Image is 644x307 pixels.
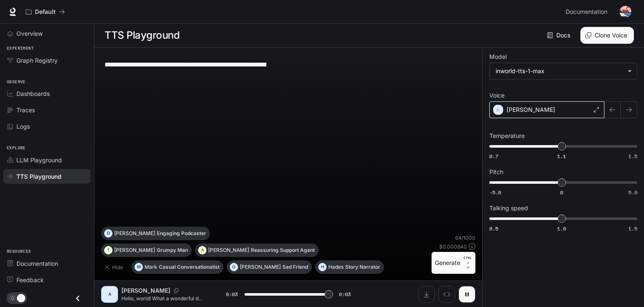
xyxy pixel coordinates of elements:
button: D[PERSON_NAME]Engaging Podcaster [101,227,210,240]
div: D [105,227,112,240]
h1: TTS Playground [105,27,180,44]
a: Logs [3,119,91,134]
p: Model [489,54,507,60]
span: Overview [16,29,43,38]
span: 0.7 [489,153,498,160]
a: LLM Playground [3,153,91,167]
span: -5.0 [489,189,501,196]
p: ⏎ [464,255,472,270]
span: 5.0 [628,189,637,196]
span: Graph Registry [16,56,58,65]
div: inworld-tts-1-max [490,63,637,79]
p: $ 0.000640 [439,243,467,250]
span: 1.1 [557,153,566,160]
span: Dark mode toggle [17,293,25,302]
a: TTS Playground [3,169,91,184]
a: Dashboards [3,86,91,101]
button: Inspect [438,286,455,303]
a: Documentation [3,256,91,271]
p: [PERSON_NAME] [121,286,170,295]
div: A [103,288,116,301]
span: 0 [560,189,563,196]
p: [PERSON_NAME] [208,248,249,253]
span: TTS Playground [16,172,62,181]
p: Reassuring Support Agent [251,248,315,253]
a: Documentation [562,3,614,20]
span: Logs [16,122,30,131]
button: MMarkCasual Conversationalist [131,260,223,274]
span: Documentation [566,7,607,17]
span: 0:03 [339,290,351,299]
div: H [319,260,326,274]
p: Mark [145,265,157,270]
button: User avatar [617,3,634,20]
a: Overview [3,26,91,41]
p: Temperature [489,133,525,139]
span: Traces [16,106,35,114]
div: A [199,243,206,257]
button: HHadesStory Narrator [315,260,384,274]
div: T [105,243,112,257]
span: 1.0 [557,225,566,232]
button: All workspaces [22,3,69,20]
button: Copy Voice ID [170,288,182,293]
span: LLM Playground [16,156,62,164]
p: Sad Friend [282,265,308,270]
p: Grumpy Man [157,248,188,253]
button: Close drawer [68,290,87,307]
button: O[PERSON_NAME]Sad Friend [227,260,312,274]
button: GenerateCTRL +⏎ [432,252,475,274]
p: [PERSON_NAME] [114,231,155,236]
div: O [230,260,238,274]
p: Pitch [489,169,503,175]
span: Documentation [16,259,58,268]
a: Graph Registry [3,53,91,68]
button: Hide [101,260,128,274]
a: Traces [3,103,91,117]
span: Feedback [16,275,44,284]
button: A[PERSON_NAME]Reassuring Support Agent [195,243,319,257]
button: Clone Voice [580,27,634,44]
p: Casual Conversationalist [159,265,220,270]
span: 1.5 [628,153,637,160]
p: Hades [328,265,343,270]
p: Voice [489,93,504,98]
p: CTRL + [464,255,472,265]
span: Dashboards [16,89,50,98]
span: 0:03 [226,290,238,299]
p: [PERSON_NAME] [114,248,155,253]
a: Feedback [3,273,91,287]
p: Talking speed [489,205,528,211]
button: Download audio [418,286,435,303]
button: T[PERSON_NAME]Grumpy Man [101,243,192,257]
span: 0.5 [489,225,498,232]
p: Hello, world! What a wonderful day to be a text-to-speech model! [121,295,206,302]
p: Story Narrator [345,265,380,270]
div: M [135,260,142,274]
div: inworld-tts-1-max [496,67,623,75]
p: [PERSON_NAME] [507,106,555,114]
span: 1.5 [628,225,637,232]
p: 64 / 1000 [455,234,475,241]
a: Docs [545,27,574,44]
img: User avatar [620,6,631,18]
p: Default [35,8,56,16]
p: [PERSON_NAME] [240,265,281,270]
p: Engaging Podcaster [157,231,206,236]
